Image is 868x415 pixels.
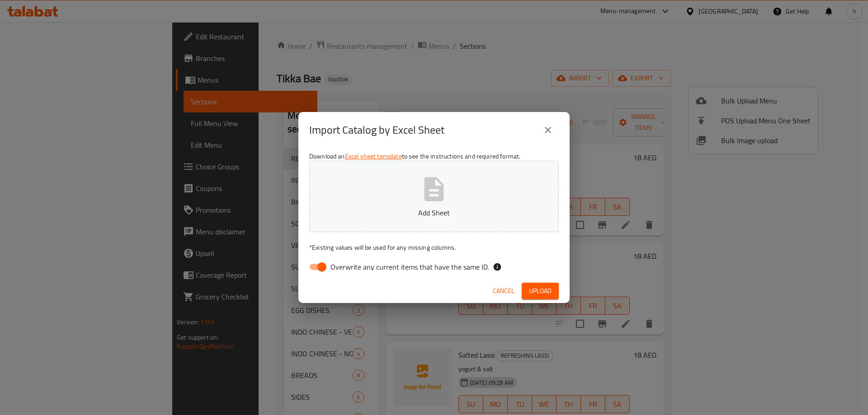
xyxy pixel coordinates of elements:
p: Existing values will be used for any missing columns. [309,243,559,252]
button: close [537,119,559,141]
p: Add Sheet [323,207,545,218]
div: Download an to see the instructions and required format. [298,148,570,279]
a: Excel sheet template [345,150,402,162]
span: Overwrite any current items that have the same ID. [330,261,489,272]
button: Upload [522,283,559,299]
button: Cancel [489,283,518,299]
svg: If the overwrite option isn't selected, then the items that match an existing ID will be ignored ... [493,262,502,271]
span: Upload [529,285,552,297]
h2: Import Catalog by Excel Sheet [309,123,444,137]
span: Cancel [493,285,514,297]
button: Add Sheet [309,161,559,232]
